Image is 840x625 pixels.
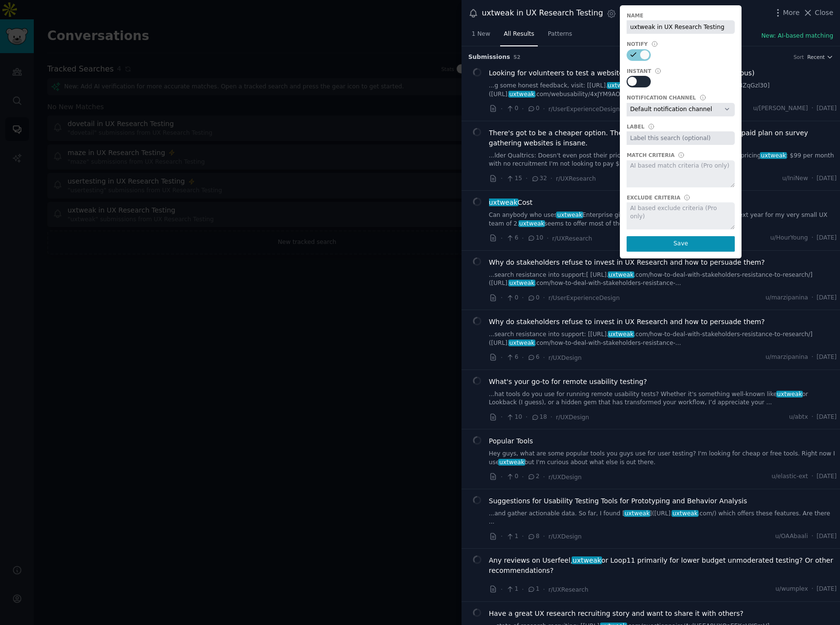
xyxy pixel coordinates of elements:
[504,30,534,39] span: All Results
[817,294,837,302] span: [DATE]
[489,436,533,446] a: Popular Tools
[556,414,589,421] span: r/UXDesign
[771,472,808,481] span: u/elastic-ext
[489,450,837,467] a: Hey guys, what are some popular tools you guys use for user testing? I'm looking for cheap or fre...
[627,12,644,19] div: Name
[556,212,583,218] span: uxtweak
[753,104,808,113] span: u/[PERSON_NAME]
[489,211,837,228] a: Can anybody who usesuxtweakEnterprise give me an idea of what they pay a...for next year for my v...
[527,353,539,362] span: 6
[506,104,518,113] span: 0
[627,94,696,101] div: Notification Channel
[607,82,633,89] span: uxtweak
[624,510,650,517] span: uxtweak
[627,41,648,47] div: Notify
[766,294,808,302] span: u/marzipanina
[817,174,837,183] span: [DATE]
[489,82,837,99] a: ...g some honest feedback, visit: [[URL].uxtweak.com/webusability/4xJYM9AOYwk6M3ZqGzl30]([URL].ux...
[545,27,575,46] a: Patterns
[501,353,503,363] span: ·
[817,532,837,541] span: [DATE]
[543,104,545,114] span: ·
[489,555,837,576] a: Any reviews on Userfeel,uxtweakor Loop11 primarily for lower budget unmoderated testing? Or other...
[812,413,813,422] span: ·
[501,104,503,114] span: ·
[543,472,545,482] span: ·
[770,234,808,242] span: u/HourYoung
[782,174,808,183] span: u/IniNew
[817,234,837,242] span: [DATE]
[526,412,528,422] span: ·
[627,152,674,158] div: Match Criteria
[627,131,735,145] input: Label this search (optional)
[760,152,786,159] span: uxtweak
[488,199,518,206] span: uxtweak
[501,412,503,422] span: ·
[522,531,524,541] span: ·
[501,233,503,243] span: ·
[498,459,525,466] span: uxtweak
[803,8,833,18] button: Close
[627,20,735,34] input: Name this search
[489,152,837,169] a: ...lder Qualtrics: Doesn't even post their pricing UserTesting: Doesn't even post their pricingux...
[506,413,522,422] span: 10
[518,220,545,227] span: uxtweak
[548,533,582,540] span: r/UXDesign
[506,532,518,541] span: 1
[522,293,524,303] span: ·
[489,609,743,619] a: Have a great UX research recruiting story and want to share it with others?
[627,68,651,74] div: Instant
[546,233,548,243] span: ·
[812,294,813,302] span: ·
[506,294,518,302] span: 0
[548,30,572,39] span: Patterns
[550,412,552,422] span: ·
[506,234,518,242] span: 6
[552,235,592,242] span: r/UXResearch
[627,236,735,252] button: Save
[489,317,765,327] span: Why do stakeholders refuse to invest in UX Research and how to persuade them?
[812,353,813,362] span: ·
[522,584,524,595] span: ·
[817,585,837,594] span: [DATE]
[506,353,518,362] span: 6
[543,353,545,363] span: ·
[548,355,582,361] span: r/UXDesign
[500,27,537,46] a: All Results
[812,585,813,594] span: ·
[506,585,518,594] span: 1
[472,30,490,39] span: 1 New
[812,104,813,113] span: ·
[501,293,503,303] span: ·
[489,271,837,288] a: ...search resistance into support:[ [URL].uxtweak.com/how-to-deal-with-stakeholders-resistance-to...
[506,472,518,481] span: 0
[775,585,808,594] span: u/wumplex
[627,123,644,130] div: Label
[501,584,503,595] span: ·
[527,234,543,242] span: 10
[522,353,524,363] span: ·
[489,198,533,208] a: uxtweakCost
[514,54,521,60] span: 52
[817,472,837,481] span: [DATE]
[761,32,833,41] button: New: AI-based matching
[548,106,620,113] span: r/UserExperienceDesign
[627,194,680,201] div: Exclude Criteria
[489,257,765,268] a: Why do stakeholders refuse to invest in UX Research and how to persuade them?
[489,377,647,387] span: What's your go-to for remote usability testing?
[522,104,524,114] span: ·
[489,510,837,526] a: ...and gather actionable data. So far, I found [uxtweak]([URL].uxtweak.com/) which offers these f...
[543,293,545,303] span: ·
[783,8,800,18] span: More
[548,586,588,593] span: r/UXResearch
[522,472,524,482] span: ·
[489,390,837,407] a: ...hat tools do you use for running remote usability tests? Whether it's something well-known lik...
[548,295,620,301] span: r/UserExperienceDesign
[527,532,539,541] span: 8
[817,104,837,113] span: [DATE]
[489,68,755,78] span: Looking for volunteers to test a website (5 min, FREE, completely anonymous)
[489,198,533,208] span: Cost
